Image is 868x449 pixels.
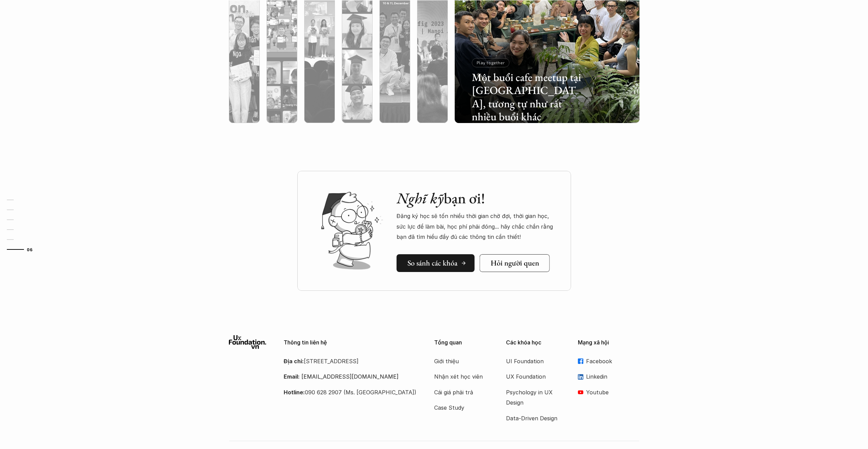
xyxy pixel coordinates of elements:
[434,403,489,413] a: Case Study
[490,259,539,268] h5: Hỏi người quen
[479,254,549,272] a: Hỏi người quen
[586,356,639,366] p: Facebook
[434,339,496,346] p: Tổng quan
[284,387,417,397] p: 090 628 2907 (Ms. [GEOGRAPHIC_DATA])
[7,245,39,254] a: 06
[578,371,639,382] a: Linkedin
[578,339,639,346] p: Mạng xã hội
[284,339,417,346] p: Thông tin liên hệ
[477,60,505,65] p: Play together
[397,254,475,272] a: So sánh các khóa
[284,373,300,380] strong: Email:
[407,259,457,268] h5: So sánh các khóa
[578,356,639,366] a: Facebook
[506,356,561,366] a: UI Foundation
[27,247,33,251] strong: 06
[301,373,399,380] a: [EMAIL_ADDRESS][DOMAIN_NAME]
[506,371,561,382] a: UX Foundation
[397,188,444,208] em: Nghĩ kỹ
[506,339,568,346] p: Các khóa học
[434,356,489,366] a: Giới thiệu
[397,189,557,207] h2: bạn ơi!
[434,387,489,397] a: Cái giá phải trả
[578,387,639,397] a: Youtube
[586,387,639,397] p: Youtube
[397,211,557,242] p: Đăng ký học sẽ tốn nhiều thời gian chờ đợi, thời gian học, sức lực để làm bài, học phí phải đóng....
[586,371,639,382] p: Linkedin
[434,371,489,382] a: Nhận xét học viên
[284,356,417,366] p: [STREET_ADDRESS]
[472,71,582,123] h3: Một buổi cafe meetup tại [GEOGRAPHIC_DATA], tương tự như rất nhiều buổi khác
[506,413,561,423] a: Data-Driven Design
[506,387,561,408] a: Psychology in UX Design
[284,389,305,396] strong: Hotline:
[284,358,304,365] strong: Địa chỉ:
